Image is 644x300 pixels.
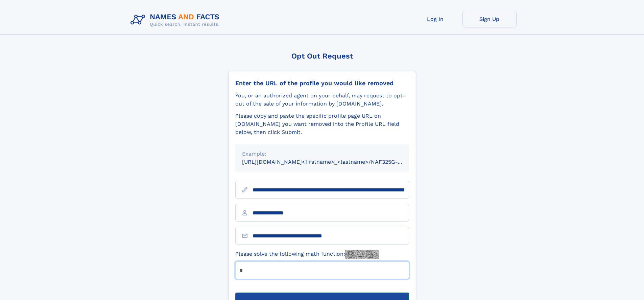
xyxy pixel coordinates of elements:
[235,250,379,259] label: Please solve the following math function:
[242,159,422,165] small: [URL][DOMAIN_NAME]<firstname>_<lastname>/NAF325G-xxxxxxxx
[235,79,409,87] div: Enter the URL of the profile you would like removed
[408,11,462,27] a: Log In
[242,150,402,158] div: Example:
[128,11,225,29] img: Logo Names and Facts
[235,92,409,108] div: You, or an authorized agent on your behalf, may request to opt-out of the sale of your informatio...
[228,52,416,60] div: Opt Out Request
[235,112,409,136] div: Please copy and paste the specific profile page URL on [DOMAIN_NAME] you want removed into the Pr...
[462,11,517,27] a: Sign Up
